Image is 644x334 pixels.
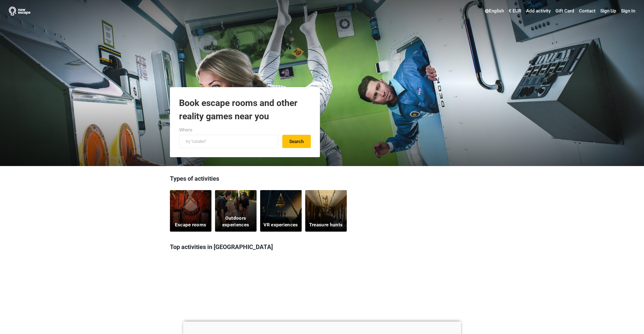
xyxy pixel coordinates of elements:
a: Escape rooms [170,190,211,232]
a: Treasure hunts [305,190,347,232]
a: Gift Card [554,6,576,16]
img: English [485,9,489,13]
a: English [483,6,505,16]
label: Where [179,126,192,134]
button: Search [282,135,311,148]
h5: Treasure hunts [309,222,343,228]
h5: Escape rooms [175,222,206,228]
h3: Top activities in [GEOGRAPHIC_DATA] [170,240,474,254]
img: Nowescape logo [9,7,30,15]
a: Outdoors experiences [215,190,257,232]
h3: Types of activities [170,174,474,186]
h5: VR experiences [263,222,298,228]
a: Contact [578,6,597,16]
h1: Book escape rooms and other reality games near you [179,96,311,123]
a: Sign In [620,6,635,16]
a: € EUR [507,6,523,16]
h5: Outdoors experiences [218,215,253,228]
a: VR experiences [260,190,302,232]
input: try “London” [179,135,278,148]
a: Sign Up [599,6,618,16]
a: Add activity [525,6,552,16]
